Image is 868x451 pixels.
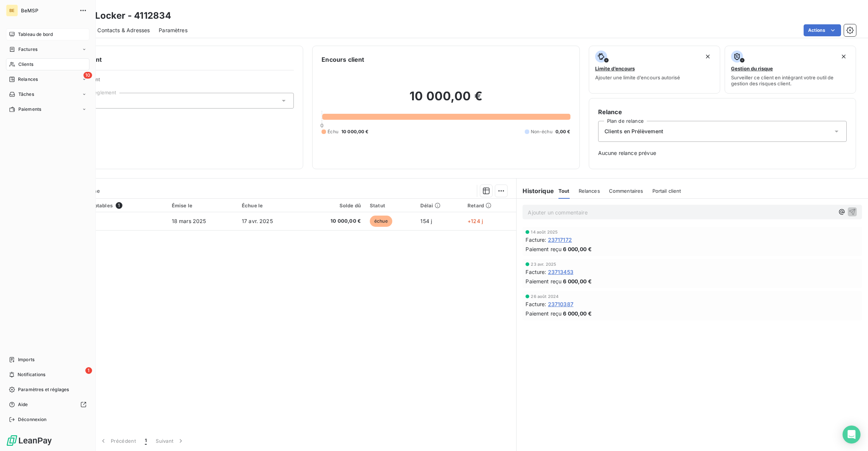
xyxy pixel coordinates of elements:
span: Tâches [18,91,34,98]
span: échue [370,216,392,227]
div: Émise le [172,202,233,208]
span: Surveiller ce client en intégrant votre outil de gestion des risques client. [731,74,850,86]
span: Imports [18,356,34,363]
span: 10 [83,72,92,79]
h6: Historique [517,186,554,195]
span: 23710387 [548,300,573,308]
span: Paiement reçu [526,310,561,317]
span: Non-échu [531,128,552,135]
div: Délai [420,202,459,208]
span: Facture : [526,236,546,244]
span: Paiements [18,106,41,113]
span: BeMSP [21,7,75,13]
div: Pièces comptables [66,202,162,209]
h2: 10 000,00 € [322,89,570,111]
span: Déconnexion [18,416,47,423]
span: +124 j [467,218,483,224]
div: BE [6,4,18,16]
span: Paramètres [159,27,188,34]
span: Portail client [652,188,681,194]
span: 26 août 2024 [531,294,558,299]
span: 10 000,00 € [341,128,369,135]
span: Factures [18,46,37,53]
span: 23717172 [548,236,572,244]
span: Aide [18,401,28,408]
a: Factures [6,43,89,55]
span: Aucune relance prévue [598,149,847,157]
span: 6 000,00 € [563,310,592,317]
img: Logo LeanPay [6,435,52,447]
h6: Relance [598,107,847,116]
h6: Encours client [322,55,364,64]
a: Clients [6,58,89,70]
span: Paiement reçu [526,245,561,253]
span: Gestion du risque [731,65,773,71]
h6: Informations client [45,55,294,64]
span: 23713453 [548,268,573,276]
button: 1 [140,433,151,449]
a: Paiements [6,103,89,115]
div: Échue le [242,202,298,208]
button: Précédent [95,433,140,449]
span: 1 [145,437,147,445]
span: Clients en Prélèvement [604,128,663,135]
span: 18 mars 2025 [172,218,206,224]
button: Suivant [151,433,189,449]
span: Relances [18,76,38,83]
a: Tableau de bord [6,28,89,40]
span: Échu [328,128,338,135]
span: 10 000,00 € [307,217,361,225]
a: 10Relances [6,73,89,85]
span: Limite d’encours [595,65,635,71]
span: Relances [579,188,600,194]
span: Notifications [18,371,45,378]
span: 6 000,00 € [563,245,592,253]
div: Statut [370,202,411,208]
span: Commentaires [609,188,643,194]
a: Paramètres et réglages [6,384,89,396]
a: Imports [6,354,89,366]
span: Facture : [526,300,546,308]
span: 0,00 € [555,128,570,135]
h3: ThreatLocker - 4112834 [66,9,171,22]
button: Actions [804,24,841,36]
div: Solde dû [307,202,361,208]
span: Contacts & Adresses [97,27,150,34]
div: Retard [467,202,512,208]
a: Aide [6,399,89,411]
span: 17 avr. 2025 [242,218,273,224]
span: Clients [18,61,33,68]
span: 1 [85,367,92,374]
span: Facture : [526,268,546,276]
button: Gestion du risqueSurveiller ce client en intégrant votre outil de gestion des risques client. [725,46,856,94]
span: Paramètres et réglages [18,386,69,393]
span: 1 [116,202,122,209]
span: Propriétés Client [60,76,294,87]
a: Tâches [6,88,89,100]
span: 14 août 2025 [531,230,558,234]
span: 23 avr. 2025 [531,262,556,266]
span: 0 [320,122,323,128]
div: Open Intercom Messenger [843,426,861,444]
span: Ajouter une limite d’encours autorisé [595,74,680,80]
span: 6 000,00 € [563,277,592,285]
button: Limite d’encoursAjouter une limite d’encours autorisé [589,46,720,94]
span: Tableau de bord [18,31,53,38]
span: Tout [558,188,570,194]
span: 154 j [420,218,432,224]
span: Paiement reçu [526,277,561,285]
